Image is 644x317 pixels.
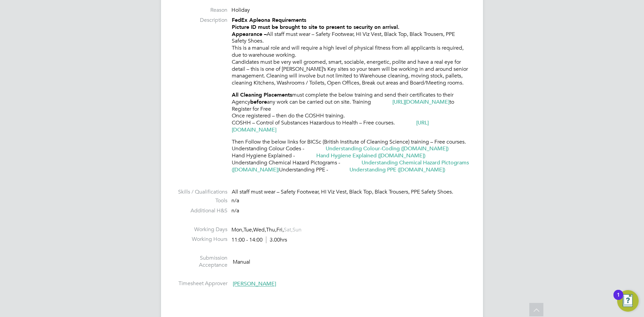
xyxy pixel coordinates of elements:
label: Timesheet Approver [174,280,227,287]
label: Submission Acceptance [174,255,227,269]
a: [URL][DOMAIN_NAME] [232,119,429,133]
label: Tools [174,197,227,204]
label: Working Days [174,226,227,233]
div: All staff must wear – Safety Footwear, HI Viz Vest, Black Top, Black Trousers, PPE Safety Shoes. [232,189,470,196]
p: All staff must wear – Safety Footwear, HI Viz Vest, Black Top, Black Trousers, PPE Safety Shoes. ... [232,17,470,87]
strong: Appearance – [232,31,267,37]
span: n/a [231,207,239,214]
div: 1 [617,295,620,304]
a: [URL][DOMAIN_NAME] [392,99,449,105]
label: Description [174,17,227,24]
label: Working Hours [174,236,227,243]
label: Skills / Qualifications [174,189,227,196]
strong: FedEx Apleona Requirements [232,17,306,23]
div: 11:00 - 14:00 [231,236,287,244]
a: Understanding Chemical Hazard Pictograms ([DOMAIN_NAME]) [232,159,469,173]
span: 3.00hrs [266,236,287,243]
span: Thu, [266,226,276,233]
strong: Picture ID must be brought to site to present to security on arrival. [232,24,399,30]
p: must complete the below training and send their certificates to their Agency any work can be carr... [232,92,470,134]
span: n/a [231,197,239,204]
button: Open Resource Center, 1 new notification [617,290,639,312]
label: Reason [174,7,227,14]
a: Hand Hygiene Explained ([DOMAIN_NAME]) [316,152,425,159]
span: [PERSON_NAME] [233,281,276,287]
a: Understanding Colour-Coding ([DOMAIN_NAME]) [326,145,448,152]
span: Mon, [231,226,244,233]
span: Sun [292,226,302,233]
span: Manual [233,259,250,265]
strong: All Cleaning Placements [232,92,292,98]
span: Fri, [276,226,284,233]
p: Then Follow the below links for BICSc (British Institute of Cleaning Science) training – Free cou... [232,139,470,173]
strong: before [250,99,267,105]
label: Additional H&S [174,207,227,214]
span: Tue, [244,226,253,233]
a: Understanding PPE ([DOMAIN_NAME]) [350,166,445,173]
span: Wed, [253,226,266,233]
span: Sat, [284,226,292,233]
span: Holiday [231,7,250,13]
